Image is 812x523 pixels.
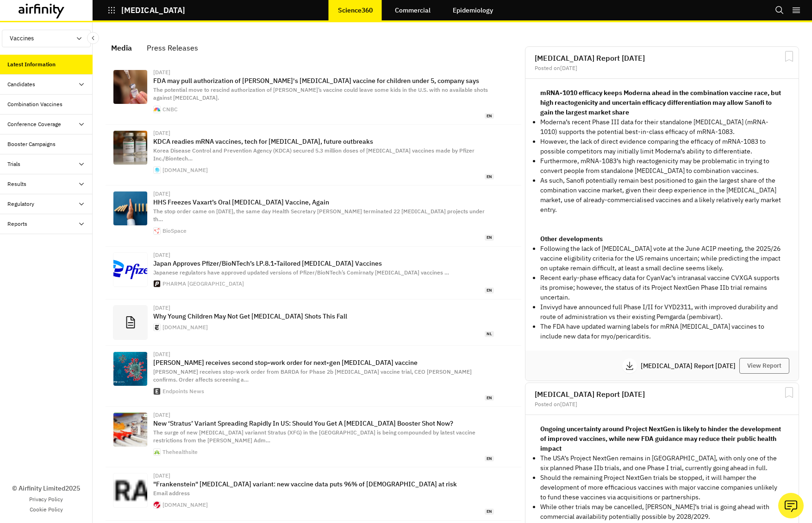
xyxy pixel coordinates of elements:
[7,180,26,188] div: Results
[7,220,27,228] div: Reports
[121,6,185,14] p: [MEDICAL_DATA]
[485,235,494,241] span: en
[162,167,208,173] div: [DOMAIN_NAME]
[154,324,160,331] img: favicon.ico
[153,480,494,488] p: "Frankenstein" [MEDICAL_DATA] variant: new vaccine data puts 96% of [DEMOGRAPHIC_DATA] at risk
[30,505,63,514] a: Cookie Policy
[162,449,198,455] div: Thehealthsite
[153,252,494,258] div: [DATE]
[535,54,789,62] h2: [MEDICAL_DATA] Report [DATE]
[113,253,147,287] img: %E3%83%95%E3%82%A1%E3%82%A4%E3%82%B6%E3%83%BC_%E6%96%B0%E3%83%AD%E3%82%B4.jpg
[540,137,784,156] p: However, the lack of direct evidence comparing the efficacy of mRNA-1083 to possible competitors ...
[113,131,147,165] img: mRNA-vaccine-vials-syringe.png
[7,160,20,168] div: Trials
[535,65,789,71] div: Posted on [DATE]
[153,198,494,206] p: HHS Freezes Vaxart’s Oral [MEDICAL_DATA] Vaccine, Again
[113,352,147,386] img: Coronavirus-social-shutterstock-1-scaled.jpg
[12,484,80,493] p: © Airfinity Limited 2025
[535,390,789,398] h2: [MEDICAL_DATA] Report [DATE]
[540,453,784,473] p: The USA’s Project NextGen remains in [GEOGRAPHIC_DATA], with only one of the six planned Phase II...
[29,495,63,504] a: Privacy Policy
[7,140,56,148] div: Booster Campaigns
[154,228,160,234] img: apple-touch-icon.png
[485,174,494,180] span: en
[106,300,521,346] a: [DATE]Why Young Children May Not Get [MEDICAL_DATA] Shots This Fall[DOMAIN_NAME]nl
[153,490,190,497] span: Email address
[153,305,494,311] div: [DATE]
[154,167,160,173] img: apple-touch-icon.png
[153,269,449,276] span: Japanese regulators have approved updated versions of Pfizer/BioNTech’s Comirnaty [MEDICAL_DATA] ...
[783,51,795,62] svg: Bookmark Report
[540,117,784,137] p: Moderna’s recent Phase III data for their standalone [MEDICAL_DATA] (mRNA-1010) supports the pote...
[485,287,494,293] span: en
[162,502,208,508] div: [DOMAIN_NAME]
[162,107,178,112] div: CNBC
[162,325,208,330] div: [DOMAIN_NAME]
[153,130,494,136] div: [DATE]
[338,6,373,14] p: Science360
[153,191,494,197] div: [DATE]
[775,2,784,18] button: Search
[783,387,795,398] svg: Bookmark Report
[7,120,61,128] div: Conference Coverage
[153,77,494,84] p: FDA may pull authorization of [PERSON_NAME]'s [MEDICAL_DATA] vaccine for children under 5, compan...
[106,125,521,185] a: [DATE]KDCA readies mRNA vaccines, tech for [MEDICAL_DATA], future outbreaksKorea Disease Control ...
[7,200,34,208] div: Regulatory
[147,41,198,55] div: Press Releases
[540,235,603,243] strong: Other developments
[153,359,494,366] p: [PERSON_NAME] receives second stop-work order for next-gen [MEDICAL_DATA] vaccine
[106,467,521,520] a: [DATE]"Frankenstein" [MEDICAL_DATA] variant: new vaccine data puts 96% of [DEMOGRAPHIC_DATA] at r...
[153,208,485,223] span: The stop order came on [DATE], the same day Health Secretary [PERSON_NAME] terminated 22 [MEDICAL...
[641,363,739,369] p: [MEDICAL_DATA] Report [DATE]
[153,368,472,383] span: [PERSON_NAME] receives stop-work order from BARDA for Phase 2b [MEDICAL_DATA] vaccine trial, CEO ...
[739,358,789,374] button: View Report
[540,302,784,322] p: Invivyd have announced full Phase I/II for VYD2311, with improved durability and route of adminis...
[106,64,521,125] a: [DATE]FDA may pull authorization of [PERSON_NAME]'s [MEDICAL_DATA] vaccine for children under 5, ...
[485,331,494,337] span: nl
[7,100,62,108] div: Combination Vaccines
[2,30,91,47] button: Vaccines
[540,244,784,273] p: Following the lack of [MEDICAL_DATA] vote at the June ACIP meeting, the 2025/26 vaccine eligibili...
[154,106,160,113] img: favicon.ico
[7,60,56,69] div: Latest Information
[153,138,494,145] p: KDCA readies mRNA vaccines, tech for [MEDICAL_DATA], future outbreaks
[153,86,488,101] span: The potential move to rescind authorization of [PERSON_NAME]’s vaccine could leave some kids in t...
[87,32,99,44] button: Close Sidebar
[540,502,784,522] p: While other trials may be cancelled, [PERSON_NAME]’s trial is going ahead with commercial availab...
[113,70,147,104] img: 107261566-1687527023180-gettyimages-1252034687-US-NEWS-CORONAVIRUS-CHICAGO-VACCINATIONS-1-TB.jpeg
[485,509,494,515] span: en
[107,2,185,18] button: [MEDICAL_DATA]
[154,502,160,508] img: favicon-32x32.png
[778,493,804,518] button: Ask our analysts
[154,388,160,395] img: apple-touch-icon.png
[153,412,494,418] div: [DATE]
[113,473,147,507] img: auth0-cerrar.png
[153,147,475,162] span: Korea Disease Control and Prevention Agency (KDCA) secured 5.3 million doses of [MEDICAL_DATA] va...
[153,420,494,427] p: New ‘Stratus’ Variant Spreading Rapidly In US: Should You Get A [MEDICAL_DATA] Booster Shot Now?
[153,260,494,267] p: Japan Approves Pfizer/BioNTech’s LP.8.1-Tailored [MEDICAL_DATA] Vaccines
[540,156,784,176] p: Furthermore, mRNA-1083’s high reactogenicity may be problematic in trying to convert people from ...
[540,176,784,215] p: As such, Sanofi potentially remain best positioned to gain the largest share of the combination v...
[106,346,521,407] a: [DATE][PERSON_NAME] receives second stop-work order for next-gen [MEDICAL_DATA] vaccine[PERSON_NA...
[540,273,784,302] p: Recent early-phase efficacy data for CyanVac’s intranasal vaccine CVXGA supports its promise; how...
[540,473,784,502] p: Should the remaining Project NextGen trials be stopped, it will hamper the development of more ef...
[162,281,244,287] div: PHARMA [GEOGRAPHIC_DATA]
[154,281,160,287] img: apple-touch-icon.png
[106,407,521,467] a: [DATE]New ‘Stratus’ Variant Spreading Rapidly In US: Should You Get A [MEDICAL_DATA] Booster Shot...
[153,429,475,444] span: The surge of new [MEDICAL_DATA] variannt Stratus (XFG) in the [GEOGRAPHIC_DATA] is being compound...
[154,449,160,455] img: 152x152.png
[7,80,35,89] div: Candidates
[106,185,521,246] a: [DATE]HHS Freezes Vaxart’s Oral [MEDICAL_DATA] Vaccine, AgainThe stop order came on [DATE], the s...
[111,41,132,55] div: Media
[535,402,789,407] div: Posted on [DATE]
[153,351,494,357] div: [DATE]
[153,313,494,320] p: Why Young Children May Not Get [MEDICAL_DATA] Shots This Fall
[106,247,521,300] a: [DATE]Japan Approves Pfizer/BioNTech’s LP.8.1-Tailored [MEDICAL_DATA] VaccinesJapanese regulators...
[162,228,187,234] div: BioSpace
[153,473,494,478] div: [DATE]
[485,113,494,119] span: en
[153,70,494,75] div: [DATE]
[485,456,494,462] span: en
[540,425,781,453] strong: Ongoing uncertainty around Project NextGen is likely to hinder the development of improved vaccin...
[540,322,784,341] p: The FDA have updated warning labels for mRNA [MEDICAL_DATA] vaccines to include new data for myo/...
